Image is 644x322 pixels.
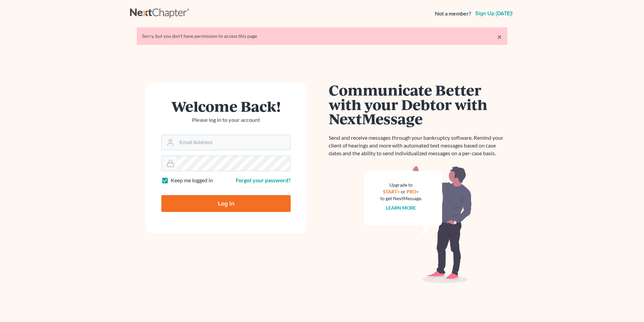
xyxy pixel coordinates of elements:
input: Email Address [177,135,290,150]
p: Please log in to your account [161,116,291,124]
div: to get NextMessage. [380,195,422,202]
div: Sorry, but you don't have permission to access this page [142,33,502,39]
div: Upgrade to [380,182,422,188]
img: nextmessage_bg-59042aed3d76b12b5cd301f8e5b87938c9018125f34e5fa2b7a6b67550977c72.svg [364,165,472,284]
span: or [401,189,406,194]
h1: Communicate Better with your Debtor with NextMessage [329,83,507,126]
a: Sign up [DATE]! [474,11,514,16]
a: Learn more [386,205,416,211]
a: PRO+ [407,189,419,194]
a: START+ [383,189,400,194]
p: Send and receive messages through your bankruptcy software. Remind your client of hearings and mo... [329,134,507,157]
label: Keep me logged in [171,177,213,184]
h1: Welcome Back! [161,99,291,113]
input: Log In [161,195,291,212]
a: × [497,33,502,41]
a: Forgot your password? [236,177,291,183]
strong: Not a member? [435,10,471,18]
